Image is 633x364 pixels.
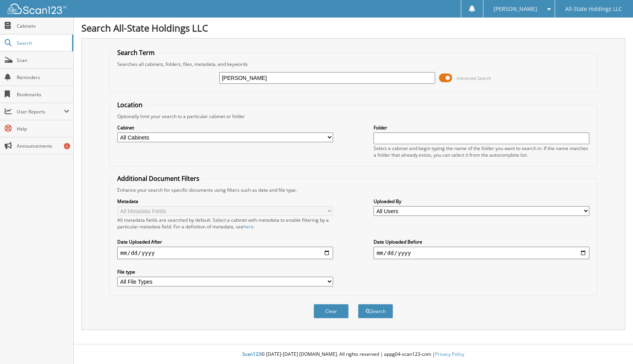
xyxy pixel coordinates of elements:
input: end [374,247,590,259]
label: Metadata [117,198,333,205]
div: Select a cabinet and begin typing the name of the folder you want to search in. If the name match... [374,145,590,158]
span: Bookmarks [17,91,69,98]
div: Optionally limit your search to a particular cabinet or folder [113,113,593,120]
span: Search [17,40,68,46]
label: Uploaded By [374,198,590,205]
button: Clear [314,304,349,318]
label: Folder [374,124,590,131]
span: Advanced Search [457,75,491,81]
label: Cabinet [117,124,333,131]
input: start [117,247,333,259]
span: Scan123 [242,351,261,357]
legend: Additional Document Filters [113,174,203,183]
label: Date Uploaded After [117,239,333,245]
span: Reminders [17,74,69,81]
button: Search [358,304,393,318]
iframe: Chat Widget [594,327,633,364]
span: Help [17,125,69,132]
div: Searches all cabinets, folders, files, metadata, and keywords [113,61,593,67]
legend: Search Term [113,48,159,57]
div: © [DATE]-[DATE] [DOMAIN_NAME]. All rights reserved | appg04-scan123-com | [74,345,633,364]
img: scan123-logo-white.svg [8,4,66,14]
span: Scan [17,57,69,64]
span: All-State Holdings LLC [565,7,622,11]
h1: Search All-State Holdings LLC [81,21,625,34]
a: Privacy Policy [435,351,464,357]
span: Announcements [17,143,69,149]
label: File type [117,269,333,275]
label: Date Uploaded Before [374,239,590,245]
span: Cabinets [17,23,69,29]
legend: Location [113,101,146,109]
span: [PERSON_NAME] [494,7,537,11]
div: All metadata fields are searched by default. Select a cabinet with metadata to enable filtering b... [117,217,333,230]
div: 6 [64,143,70,149]
div: Enhance your search for specific documents using filters such as date and file type. [113,187,593,193]
a: here [243,223,254,230]
span: User Reports [17,108,64,115]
